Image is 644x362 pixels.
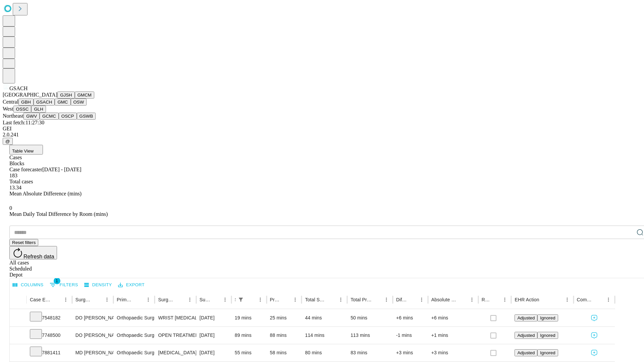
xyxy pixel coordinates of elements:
[200,309,228,326] div: [DATE]
[396,309,425,326] div: +6 mins
[18,99,34,106] button: GBH
[290,295,300,304] button: Menu
[537,349,558,356] button: Ignored
[71,99,87,106] button: OSW
[270,327,299,344] div: 88 mins
[235,327,263,344] div: 89 mins
[93,295,102,304] button: Sort
[30,297,51,302] div: Case Epic Id
[75,297,92,302] div: Surgeon Name
[102,295,112,304] button: Menu
[408,295,417,304] button: Sort
[3,138,13,145] button: @
[517,350,535,355] span: Adjusted
[236,295,246,304] button: Show filters
[3,106,13,112] span: West
[270,344,299,361] div: 58 mins
[9,239,38,246] button: Reset filters
[517,315,535,320] span: Adjusted
[144,295,153,304] button: Menu
[537,314,558,321] button: Ignored
[351,327,389,344] div: 113 mins
[482,297,490,302] div: Resolved in EHR
[515,297,539,302] div: EHR Action
[54,278,60,284] span: 1
[55,99,70,106] button: GMC
[75,327,110,344] div: DO [PERSON_NAME] [PERSON_NAME]
[562,295,572,304] button: Menu
[116,280,146,290] button: Export
[500,295,509,304] button: Menu
[3,126,641,132] div: GEI
[431,327,475,344] div: +1 mins
[246,295,256,304] button: Sort
[431,297,457,302] div: Absolute Difference
[517,333,535,338] span: Adjusted
[9,191,82,196] span: Mean Absolute Difference (mins)
[431,309,475,326] div: +6 mins
[9,167,42,172] span: Case forecaster
[200,344,228,361] div: [DATE]
[351,297,372,302] div: Total Predicted Duration
[604,295,613,304] button: Menu
[40,113,59,120] button: GCMC
[13,312,23,324] button: Expand
[515,314,537,321] button: Adjusted
[396,327,425,344] div: -1 mins
[540,350,555,355] span: Ignored
[200,297,210,302] div: Surgery Date
[13,347,23,359] button: Expand
[12,240,36,245] span: Reset filters
[75,92,94,99] button: GMCM
[9,185,21,190] span: 13.34
[75,344,110,361] div: MD [PERSON_NAME]
[3,99,18,105] span: Central
[515,349,537,356] button: Adjusted
[158,297,175,302] div: Surgery Name
[540,315,555,320] span: Ignored
[13,330,23,342] button: Expand
[185,295,195,304] button: Menu
[200,327,228,344] div: [DATE]
[61,295,70,304] button: Menu
[396,344,425,361] div: +3 mins
[270,309,299,326] div: 25 mins
[235,344,263,361] div: 55 mins
[351,344,389,361] div: 83 mins
[336,295,345,304] button: Menu
[281,295,290,304] button: Sort
[9,145,43,155] button: Table View
[23,254,54,259] span: Refresh data
[34,99,55,106] button: GSACH
[9,179,33,184] span: Total cases
[305,344,344,361] div: 80 mins
[117,327,151,344] div: Orthopaedic Surgery
[52,295,61,304] button: Sort
[491,295,500,304] button: Sort
[270,297,281,302] div: Predicted In Room Duration
[83,280,114,290] button: Density
[372,295,382,304] button: Sort
[327,295,336,304] button: Sort
[540,333,555,338] span: Ignored
[540,295,549,304] button: Sort
[9,205,12,211] span: 0
[13,106,32,113] button: OSSC
[75,309,110,326] div: DO [PERSON_NAME] [PERSON_NAME]
[9,173,17,178] span: 183
[9,246,57,259] button: Refresh data
[57,92,75,99] button: GJSH
[305,309,344,326] div: 44 mins
[9,211,108,217] span: Mean Daily Total Difference by Room (mins)
[3,132,641,138] div: 2.0.241
[594,295,604,304] button: Sort
[417,295,426,304] button: Menu
[211,295,220,304] button: Sort
[158,309,193,326] div: WRIST [MEDICAL_DATA] SURGERY RELEASE TRANSVERSE [MEDICAL_DATA] LIGAMENT
[31,106,46,113] button: GLH
[158,327,193,344] div: OPEN TREATMENT DISTAL RADIAL INTRA-ARTICULAR FRACTURE OR EPIPHYSEAL SEPARATION [MEDICAL_DATA] 3 0...
[396,297,407,302] div: Difference
[23,113,40,120] button: GWV
[235,297,235,302] div: Scheduled In Room Duration
[158,344,193,361] div: [MEDICAL_DATA] SKIN AND [MEDICAL_DATA]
